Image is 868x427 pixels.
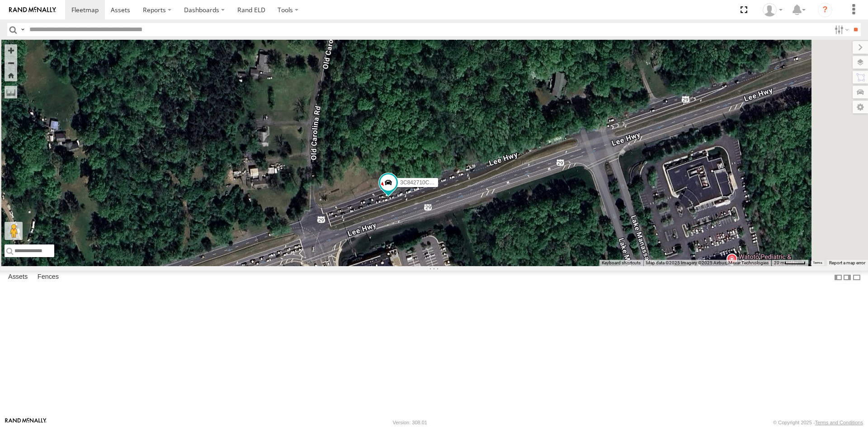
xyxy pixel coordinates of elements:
button: Zoom out [5,56,17,69]
label: Fences [33,271,63,284]
img: rand-logo.svg [9,7,56,13]
label: Search Filter Options [831,23,850,36]
button: Zoom Home [5,69,17,81]
div: Version: 308.01 [393,420,427,425]
label: Dock Summary Table to the Right [843,271,852,284]
a: Terms (opens in new tab) [813,261,822,265]
label: Hide Summary Table [852,271,861,284]
label: Assets [4,271,32,284]
i: ? [818,3,832,17]
span: 20 m [774,260,784,265]
span: 3C842710C56C [400,179,439,186]
label: Dock Summary Table to the Left [834,271,843,284]
label: Search Query [19,23,26,36]
a: Visit our Website [5,418,47,427]
button: Zoom in [5,44,17,56]
label: Measure [5,86,17,99]
span: Map data ©2025 Imagery ©2025 Airbus, Maxar Technologies [646,260,769,265]
label: Map Settings [853,101,868,113]
div: © Copyright 2025 - [773,420,863,425]
button: Keyboard shortcuts [602,260,641,266]
a: Terms and Conditions [815,420,863,425]
a: Report a map error [829,260,865,265]
div: Nalinda Hewa [759,3,786,17]
button: Drag Pegman onto the map to open Street View [5,222,23,240]
button: Map Scale: 20 m per 43 pixels [771,260,808,266]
